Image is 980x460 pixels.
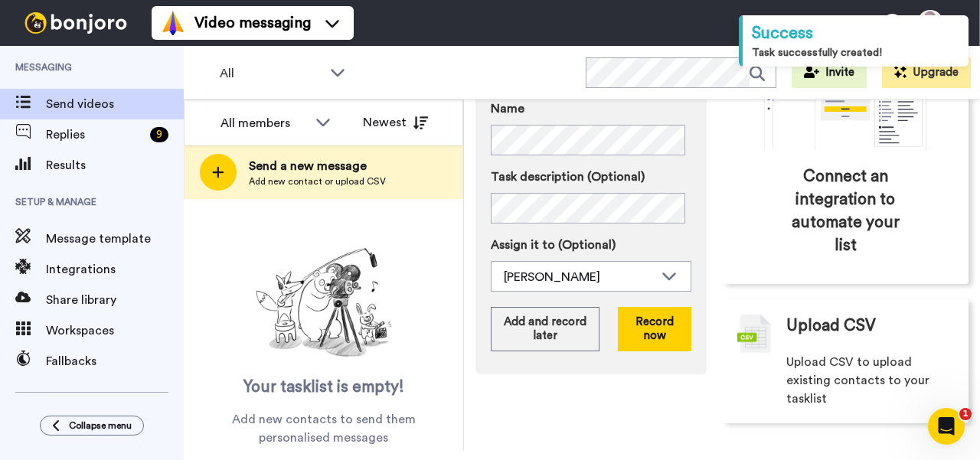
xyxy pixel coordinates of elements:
[737,315,771,353] img: csv-grey.png
[504,268,654,286] div: [PERSON_NAME]
[69,419,132,432] span: Collapse menu
[792,57,867,88] button: Invite
[18,12,133,34] img: bj-logo-header-white.svg
[928,408,965,445] iframe: Intercom live chat
[243,376,404,399] span: Your tasklist is empty!
[786,353,953,408] span: Upload CSV to upload existing contacts to your tasklist
[46,230,184,248] span: Message template
[161,11,185,35] img: vm-color.svg
[220,64,322,83] span: All
[46,291,184,309] span: Share library
[959,408,972,420] span: 1
[752,21,959,45] div: Success
[46,260,184,279] span: Integrations
[618,307,691,351] button: Record now
[150,127,168,142] div: 9
[882,57,971,88] button: Upgrade
[46,156,184,175] span: Results
[351,107,439,138] button: Newest
[752,45,959,60] div: Task successfully created!
[786,315,876,338] span: Upload CSV
[787,165,903,257] span: Connect an integration to automate your list
[46,352,184,370] span: Fallbacks
[207,410,440,447] span: Add new contacts to send them personalised messages
[194,12,311,34] span: Video messaging
[491,168,691,186] label: Task description (Optional)
[491,236,691,254] label: Assign it to (Optional)
[46,321,184,340] span: Workspaces
[247,242,400,364] img: ready-set-action.png
[40,416,144,436] button: Collapse menu
[46,95,184,113] span: Send videos
[249,157,386,175] span: Send a new message
[491,100,524,118] span: Name
[220,114,308,132] div: All members
[491,307,599,351] button: Add and record later
[249,175,386,188] span: Add new contact or upload CSV
[46,126,144,144] span: Replies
